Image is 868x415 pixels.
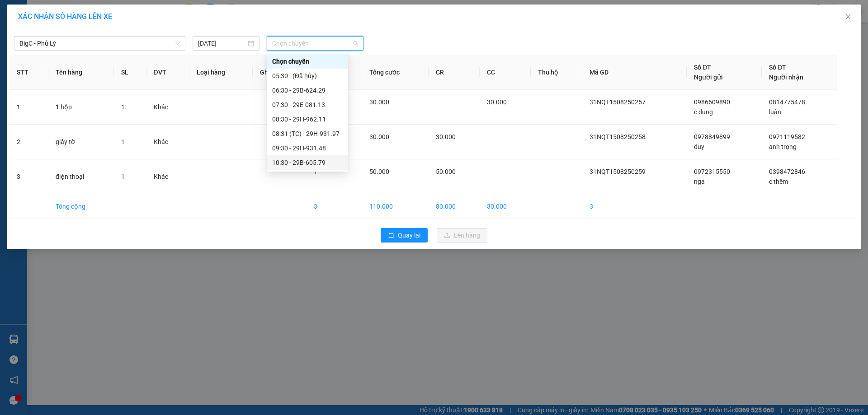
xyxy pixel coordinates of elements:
div: Chọn chuyến [272,56,343,66]
button: rollbackQuay lại [381,228,428,242]
span: 0971119582 [769,133,805,140]
span: Số ĐT [694,64,711,71]
td: 3 [307,194,362,219]
strong: CÔNG TY TNHH DỊCH VỤ DU LỊCH THỜI ĐẠI [8,7,81,37]
span: anh trọng [769,143,797,150]
span: BigC - Phủ Lý [19,37,180,50]
th: Tổng cước [362,55,429,90]
span: 1 [121,103,125,111]
span: c dung [694,108,713,116]
span: 0972315550 [694,168,730,175]
td: Khác [146,125,189,159]
span: 31NQT1508250259 [85,61,154,70]
span: 31NQT1508250257 [590,98,646,106]
span: 31NQT1508250259 [590,168,646,175]
th: Loại hàng [189,55,253,90]
td: Tổng cộng [48,194,114,219]
th: ĐVT [146,55,189,90]
div: 05:30 - (Đã hủy) [272,71,343,81]
button: Close [835,5,861,30]
th: Tên hàng [48,55,114,90]
td: 1 [9,90,48,125]
th: CR [429,55,480,90]
span: rollback [388,232,394,239]
th: Thu hộ [531,55,582,90]
span: c thêm [769,178,788,185]
span: 31NQT1508250258 [590,133,646,140]
div: Chọn chuyến [267,54,348,69]
span: close [844,13,852,20]
span: Người nhận [769,74,803,81]
td: 3 [582,194,687,219]
span: XÁC NHẬN SỐ HÀNG LÊN XE [18,12,112,21]
span: 0978849899 [694,133,730,140]
td: điện thoại [48,159,114,194]
span: Số ĐT [769,64,786,71]
td: Khác [146,159,189,194]
span: 1 [121,173,125,180]
span: 30.000 [487,98,507,106]
div: 06:30 - 29B-624.29 [272,85,343,95]
td: Khác [146,90,189,125]
th: Ghi chú [253,55,307,90]
td: giấy tờ [48,125,114,159]
span: 0986609890 [694,98,730,106]
td: 30.000 [480,194,531,219]
td: 3 [9,159,48,194]
div: 09:30 - 29H-931.48 [272,143,343,153]
td: 80.000 [429,194,480,219]
img: logo [3,32,5,78]
div: 08:30 - 29H-962.11 [272,114,343,124]
div: 07:30 - 29E-081.13 [272,100,343,110]
span: duy [694,143,704,150]
span: Chọn chuyến [272,37,358,50]
span: Người gửi [694,74,723,81]
span: 50.000 [436,168,456,175]
td: 110.000 [362,194,429,219]
th: CC [480,55,531,90]
input: 15/08/2025 [198,38,246,48]
span: 1 [314,168,317,175]
span: 50.000 [369,168,389,175]
th: STT [9,55,48,90]
td: 2 [9,125,48,159]
span: 30.000 [369,98,389,106]
span: 0814775478 [769,98,805,106]
span: 30.000 [436,133,456,140]
span: nga [694,178,705,185]
span: 30.000 [369,133,389,140]
button: uploadLên hàng [437,228,487,242]
div: 08:31 (TC) - 29H-931.97 [272,129,343,139]
span: Quay lại [398,230,420,240]
span: luân [769,108,781,116]
span: 0398472846 [769,168,805,175]
th: Mã GD [582,55,687,90]
td: 1 hộp [48,90,114,125]
th: SL [114,55,146,90]
span: 1 [121,138,125,145]
span: Chuyển phát nhanh: [GEOGRAPHIC_DATA] - [GEOGRAPHIC_DATA] [6,39,84,71]
div: 10:30 - 29B-605.79 [272,158,343,168]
